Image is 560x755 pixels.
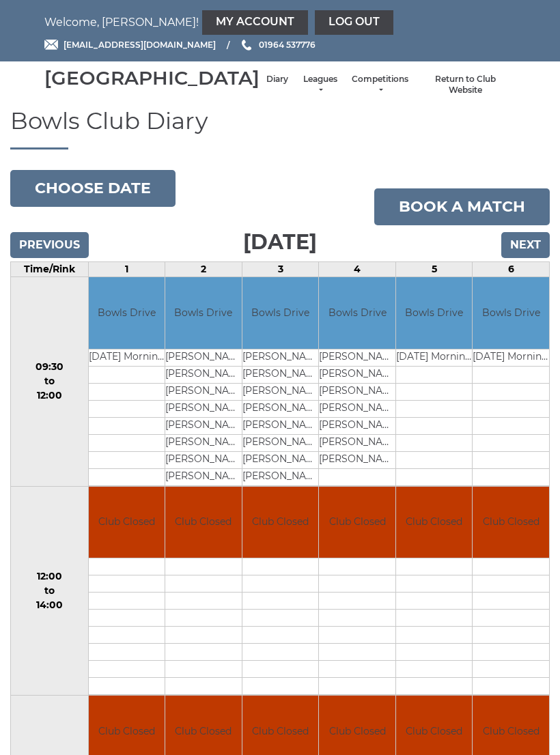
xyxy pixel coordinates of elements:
td: Bowls Drive [165,277,242,349]
a: Leagues [302,74,338,96]
td: Time/Rink [11,262,89,277]
a: Return to Club Website [422,74,509,96]
div: [GEOGRAPHIC_DATA] [44,68,260,89]
td: [PERSON_NAME] [165,366,242,383]
td: [PERSON_NAME] [242,400,319,417]
td: [PERSON_NAME] [242,383,319,400]
td: [PERSON_NAME] [319,366,395,383]
td: 3 [242,262,319,277]
td: 6 [473,262,550,277]
td: [PERSON_NAME] [165,434,242,451]
a: Email [EMAIL_ADDRESS][DOMAIN_NAME] [44,38,216,51]
td: [PERSON_NAME] [242,366,319,383]
h1: Bowls Club Diary [10,109,550,149]
td: [PERSON_NAME] [165,451,242,468]
td: [PERSON_NAME] [165,468,242,485]
td: [PERSON_NAME] [242,468,319,485]
a: Book a match [374,188,550,225]
a: Competitions [352,74,408,96]
span: [EMAIL_ADDRESS][DOMAIN_NAME] [64,40,216,50]
td: Club Closed [473,487,549,558]
td: [DATE] Morning Bowls Club [396,349,473,366]
td: Club Closed [89,487,165,558]
button: Choose date [10,170,176,207]
td: [PERSON_NAME] [165,383,242,400]
input: Next [501,232,550,258]
td: Bowls Drive [89,277,165,349]
td: 12:00 to 14:00 [11,486,89,696]
td: Bowls Drive [319,277,395,349]
td: 09:30 to 12:00 [11,277,89,487]
td: Bowls Drive [473,277,549,349]
td: 1 [88,262,165,277]
td: Club Closed [319,487,395,558]
td: [PERSON_NAME] [242,434,319,451]
td: [PERSON_NAME] [319,417,395,434]
td: [PERSON_NAME] [242,451,319,468]
td: [PERSON_NAME] [319,383,395,400]
td: [DATE] Morning Bowls Club [89,349,165,366]
img: Email [44,40,58,50]
a: Phone us 01964 537776 [240,38,316,51]
td: [PERSON_NAME] [319,400,395,417]
img: Phone us [242,40,251,51]
td: 5 [395,262,473,277]
td: Club Closed [242,487,319,558]
td: [DATE] Morning Bowls Club [473,349,549,366]
td: [PERSON_NAME] [165,400,242,417]
a: My Account [202,10,308,35]
a: Log out [315,10,393,35]
input: Previous [10,232,89,258]
td: Bowls Drive [242,277,319,349]
td: [PERSON_NAME] [242,349,319,366]
a: Diary [266,74,288,85]
td: Bowls Drive [396,277,473,349]
td: [PERSON_NAME] [165,417,242,434]
td: Club Closed [165,487,242,558]
nav: Welcome, [PERSON_NAME]! [44,10,516,35]
td: [PERSON_NAME] [242,417,319,434]
td: [PERSON_NAME] [165,349,242,366]
td: [PERSON_NAME] [319,349,395,366]
span: 01964 537776 [259,40,316,50]
td: [PERSON_NAME] [319,434,395,451]
td: [PERSON_NAME] [319,451,395,468]
td: 2 [165,262,242,277]
td: 4 [319,262,396,277]
td: Club Closed [396,487,473,558]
